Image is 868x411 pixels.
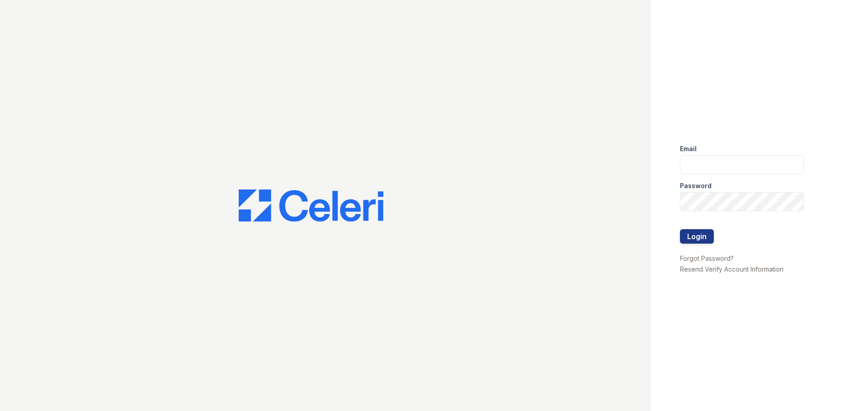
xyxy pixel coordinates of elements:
[239,189,383,222] img: CE_Logo_Blue-a8612792a0a2168367f1c8372b55b34899dd931a85d93a1a3d3e32e68fde9ad4.png
[680,229,714,244] button: Login
[680,265,783,273] a: Resend Verify Account Information
[680,144,697,153] label: Email
[680,181,712,190] label: Password
[680,254,734,262] a: Forgot Password?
